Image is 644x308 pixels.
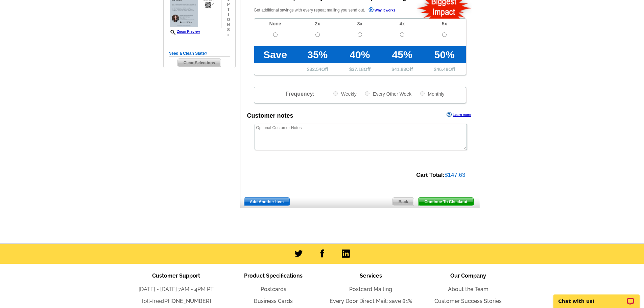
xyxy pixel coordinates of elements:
[447,112,471,117] a: Learn more
[333,91,357,97] label: Weekly
[393,198,414,206] span: Back
[368,7,396,14] a: Why it works
[227,22,230,27] span: n
[434,298,502,304] a: Customer Success Stories
[423,19,466,29] td: 5x
[247,111,293,120] div: Customer notes
[436,67,448,72] span: 46.48
[420,91,445,97] label: Monthly
[254,298,293,304] a: Business Cards
[127,285,225,293] li: [DATE] - [DATE] 7AM - 4PM PT
[333,91,338,96] input: Weekly
[227,32,230,38] span: »
[296,19,339,29] td: 2x
[227,7,230,12] span: t
[163,298,211,304] a: [PHONE_NUMBER]
[254,6,410,14] p: Get additional savings with every repeat mailing you send out.
[310,67,321,72] span: 32.54
[423,63,466,75] td: $ Off
[381,19,423,29] td: 4x
[244,273,303,279] span: Product Specifications
[227,2,230,7] span: p
[227,12,230,17] span: i
[365,91,369,96] input: Every Other Week
[227,17,230,22] span: o
[152,273,200,279] span: Customer Support
[169,50,230,57] h5: Need a Clean Slate?
[450,273,486,279] span: Our Company
[254,19,296,29] td: None
[352,67,364,72] span: 37.18
[244,197,290,206] a: Add Another Item
[339,63,381,75] td: $ Off
[423,46,466,63] td: 50%
[364,91,411,97] label: Every Other Week
[445,172,465,178] span: $147.63
[285,91,314,97] span: Frequency:
[296,46,339,63] td: 35%
[420,91,425,96] input: Monthly
[178,59,221,67] span: Clear Selections
[339,19,381,29] td: 3x
[330,298,412,304] a: Every Door Direct Mail: save 81%
[296,63,339,75] td: $ Off
[549,287,644,308] iframe: LiveChat chat widget
[381,63,423,75] td: $ Off
[349,286,392,292] a: Postcard Mailing
[360,273,382,279] span: Services
[392,197,414,206] a: Back
[416,172,445,178] strong: Cart Total:
[381,46,423,63] td: 45%
[127,297,225,305] li: Toll-free:
[448,286,488,292] a: About the Team
[254,46,296,63] td: Save
[169,30,200,33] a: Zoom Preview
[339,46,381,63] td: 40%
[227,27,230,32] span: s
[394,67,406,72] span: 41.83
[419,198,473,206] span: Continue To Checkout
[261,286,286,292] a: Postcards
